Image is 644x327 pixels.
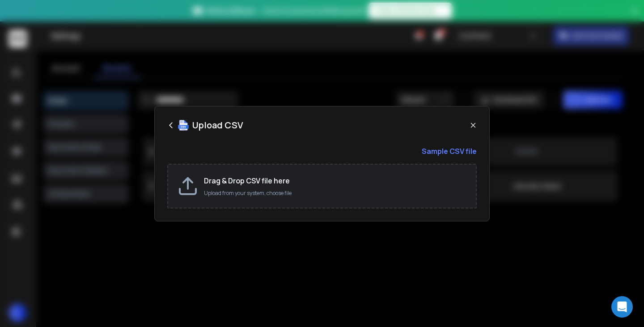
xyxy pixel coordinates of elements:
[611,296,633,318] div: Open Intercom Messenger
[192,119,243,132] h1: Upload CSV
[167,146,477,157] a: Sample CSV file
[422,146,477,157] strong: Sample CSV file
[204,190,467,197] p: Upload from your system, choose file
[204,175,467,186] h2: Drag & Drop CSV file here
